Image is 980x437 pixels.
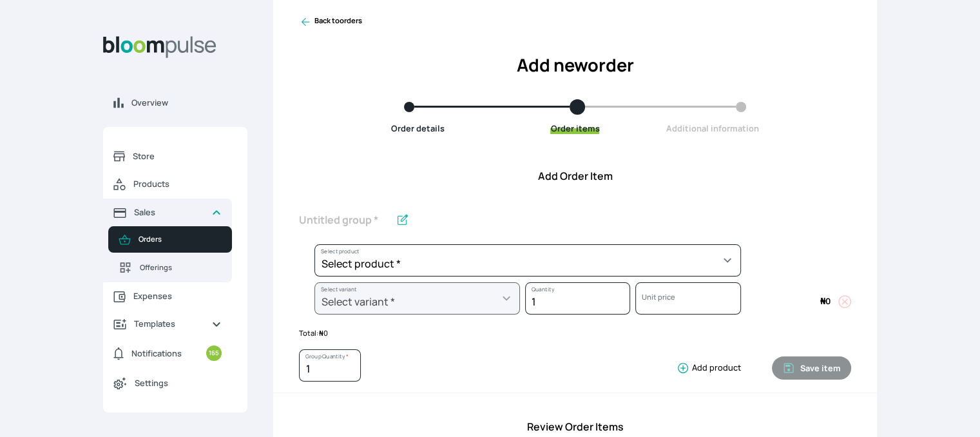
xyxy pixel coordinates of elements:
a: Back toorders [299,15,362,28]
small: 165 [206,345,222,361]
a: Orders [108,226,232,253]
a: Store [103,142,232,170]
span: Additional information [666,122,759,134]
a: Offerings [108,253,232,282]
h2: Add new order [299,52,851,79]
span: Store [133,150,222,162]
span: ₦ [820,295,825,307]
a: Expenses [103,282,232,310]
span: ₦ [319,328,323,338]
span: Settings [135,377,222,389]
h4: Add Order Item [273,168,877,184]
img: Bloom Logo [103,36,216,58]
span: Order items [550,122,599,134]
span: Order details [391,122,445,134]
button: Add product [671,362,741,374]
a: Overview [103,89,247,117]
span: Products [133,178,222,190]
p: Total: [299,328,851,339]
span: Notifications [131,347,182,360]
a: Templates [103,310,232,338]
h4: Review Order Items [299,419,851,434]
span: Overview [131,97,237,109]
a: Sales [103,199,232,226]
a: Settings [103,369,232,397]
span: 0 [820,295,831,307]
span: Templates [134,318,201,330]
span: Expenses [133,290,222,302]
span: Sales [134,206,201,218]
span: Offerings [140,262,222,273]
a: Notifications165 [103,338,232,369]
input: Untitled group * [299,207,390,234]
span: Orders [139,234,222,245]
span: 0 [319,328,328,338]
button: Save item [772,356,851,380]
a: Products [103,170,232,199]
